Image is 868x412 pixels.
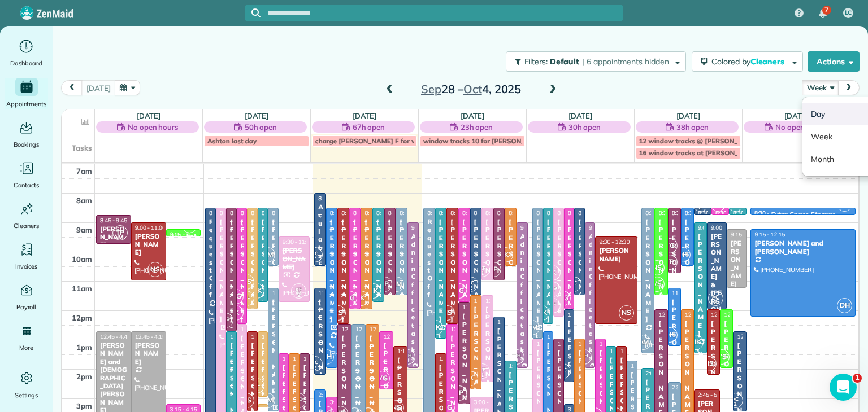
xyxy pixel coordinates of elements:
div: [PERSON_NAME] [261,218,265,323]
button: Focus search [245,8,261,17]
span: DH [319,349,334,365]
span: 2pm [76,372,92,381]
div: [PERSON_NAME] [329,218,335,323]
span: NK [428,320,443,335]
div: [PERSON_NAME] - [PERSON_NAME] Law Offices [99,225,128,282]
span: 1 [853,374,862,383]
span: 1:15 - 3:45 [397,348,424,355]
div: [PERSON_NAME] [318,298,323,404]
span: 1:00 - 4:45 [536,340,563,348]
span: 11:15 - 2:15 [318,290,349,297]
span: No open hours [128,121,179,133]
button: Actions [808,51,860,72]
span: 12:45 - 2:45 [383,333,414,340]
div: Aculabs Ft [US_STATE] [318,203,323,357]
span: AC [311,250,318,256]
span: 8:30 - 12:00 [353,209,384,217]
span: 8:00 - 10:30 [318,195,349,202]
div: [PERSON_NAME] [671,218,678,323]
span: KF [479,265,485,271]
span: AC [712,293,719,300]
a: Dashboard [5,37,48,69]
span: 8:30 - 10:30 [685,209,715,217]
span: 12:15 - 4:45 [497,318,528,326]
span: Colored by [711,56,788,67]
span: 1:30 - 3:30 [303,355,331,362]
span: 1:00 - 4:15 [578,340,605,348]
span: 11:30 - 2:30 [485,297,516,304]
span: 8:30 - 1:00 [536,209,563,217]
div: Extra Space Storage [771,211,836,218]
span: VS [649,277,665,292]
div: Admin Office tasks [520,233,525,362]
span: 67h open [353,121,385,133]
div: Admin Office tasks [411,233,416,362]
span: 11:15 - 3:30 [272,290,302,297]
span: 8:30 - 1:30 [645,209,672,217]
span: 12pm [72,313,92,322]
a: Payroll [5,281,48,313]
small: 1 [401,356,415,366]
span: AC [467,279,474,286]
div: [PERSON_NAME] & [PERSON_NAME] [710,233,723,338]
span: 12:00 - 2:30 [568,311,598,318]
span: 12:30 - 4:00 [355,326,386,333]
div: [PERSON_NAME] [557,218,561,323]
button: Week [802,80,839,95]
span: 9:00 - 2:00 [589,224,616,231]
span: Sep [421,82,441,96]
button: next [838,80,860,95]
span: 11:30 - 2:45 [474,297,505,304]
h2: 28 – 4, 2025 [401,83,542,95]
span: TP [486,262,501,277]
span: NS [649,260,665,275]
span: 1:15 - 4:00 [620,348,647,355]
span: 8:30 - 12:00 [364,209,395,217]
span: Appointments [6,98,47,109]
div: [PERSON_NAME] [697,233,704,338]
span: NK [688,335,704,350]
span: VG [342,291,357,306]
div: [PERSON_NAME] [508,218,513,323]
span: 9:30 - 12:30 [599,238,630,246]
div: [PERSON_NAME] [658,218,664,323]
a: Cleaners [5,200,48,231]
span: 8:30 - 1:00 [439,209,466,217]
span: KF [479,366,485,372]
span: Filters: [524,56,548,67]
span: AC [311,359,318,365]
div: Admin Office tasks [588,233,592,362]
small: 2 [292,290,306,301]
button: Colored byCleaners [692,51,803,72]
span: 8:30 - 12:45 [230,209,261,217]
div: Request Off [427,218,432,299]
span: NS [440,305,455,321]
span: 8:30 - 12:00 [568,209,598,217]
a: Contacts [5,159,48,191]
div: [PERSON_NAME] [462,218,467,323]
div: [PERSON_NAME] and [PERSON_NAME] [754,239,852,256]
a: Appointments [5,78,48,109]
small: 2 [475,370,489,381]
span: Cleaners [14,220,39,231]
span: 11am [72,284,92,293]
span: IK [498,247,513,262]
div: [PERSON_NAME] [399,218,404,323]
span: 9:00 - 11:00 [135,224,166,231]
a: [DATE] [461,111,485,120]
span: 12:45 - 4:15 [135,333,166,340]
span: Default [550,56,580,67]
svg: Focus search [251,8,261,17]
span: 12:00 - 2:00 [724,311,754,318]
span: 16 window tracks at [PERSON_NAME] [639,148,760,157]
span: 8:30 - 11:00 [497,209,528,217]
span: 7am [76,166,92,176]
span: Contacts [14,179,39,191]
div: [PERSON_NAME] [353,218,358,323]
span: window tracks 10 for [PERSON_NAME] [423,137,546,145]
span: 3:00 - 4:30 [330,398,357,406]
span: 12:45 - 5:15 [230,333,261,340]
span: 1:15 - 4:45 [610,348,637,355]
span: 8:30 - 10:30 [509,209,539,217]
span: 8:30 - 12:00 [251,209,281,217]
